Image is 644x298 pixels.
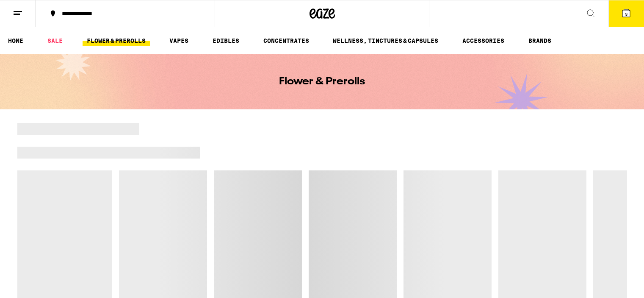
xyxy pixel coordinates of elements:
[279,77,365,87] h1: Flower & Prerolls
[165,36,193,46] a: VAPES
[524,36,556,46] a: BRANDS
[608,0,644,27] button: 3
[458,36,509,46] a: ACCESSORIES
[329,36,442,46] a: WELLNESS, TINCTURES & CAPSULES
[208,36,243,46] a: EDIBLES
[259,36,313,46] a: CONCENTRATES
[83,36,150,46] a: FLOWER & PREROLLS
[4,36,28,46] a: HOME
[625,11,627,17] span: 3
[43,36,67,46] a: SALE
